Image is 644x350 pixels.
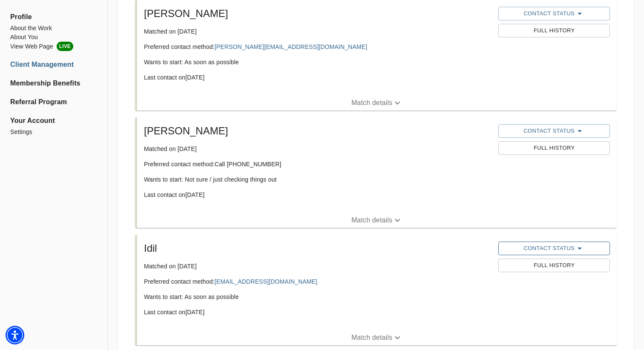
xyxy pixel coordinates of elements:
p: Match details [351,333,392,343]
h5: [PERSON_NAME] [144,124,492,138]
button: Contact Status [498,7,609,20]
button: Contact Status [498,124,609,138]
a: [EMAIL_ADDRESS][DOMAIN_NAME] [215,278,317,285]
p: Last contact on [DATE] [144,73,492,82]
a: Membership Benefits [10,78,97,88]
button: Full History [498,259,609,272]
a: About You [10,33,97,42]
button: Match details [137,95,617,111]
p: Preferred contact method: Call [PHONE_NUMBER] [144,160,492,168]
li: View Web Page [10,42,97,51]
p: Matched on [DATE] [144,262,492,270]
p: Matched on [DATE] [144,145,492,153]
button: Full History [498,141,609,155]
span: Profile [10,12,97,22]
span: Contact Status [503,9,605,19]
h5: Idil [144,242,492,255]
span: Full History [503,261,605,270]
button: Match details [137,213,617,228]
a: Settings [10,128,97,137]
a: View Web PageLIVE [10,42,97,51]
p: Wants to start: Not sure / just checking things out [144,175,492,184]
span: LIVE [57,42,73,51]
button: Contact Status [498,242,609,255]
p: Wants to start: As soon as possible [144,58,492,66]
p: Match details [351,98,392,108]
p: Matched on [DATE] [144,27,492,36]
span: Your Account [10,116,97,126]
span: Contact Status [503,243,605,253]
a: Client Management [10,60,97,70]
a: About the Work [10,24,97,33]
div: Accessibility Menu [6,326,24,344]
p: Wants to start: As soon as possible [144,293,492,301]
span: Contact Status [503,126,605,136]
button: Full History [498,24,609,37]
p: Last contact on [DATE] [144,191,492,199]
span: Full History [503,26,605,36]
span: Full History [503,143,605,153]
p: Preferred contact method: [144,43,492,51]
a: [PERSON_NAME][EMAIL_ADDRESS][DOMAIN_NAME] [215,43,368,50]
button: Match details [137,330,617,345]
p: Preferred contact method: [144,277,492,286]
a: Referral Program [10,97,97,107]
p: Last contact on [DATE] [144,308,492,316]
h5: [PERSON_NAME] [144,7,492,20]
p: Match details [351,215,392,225]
